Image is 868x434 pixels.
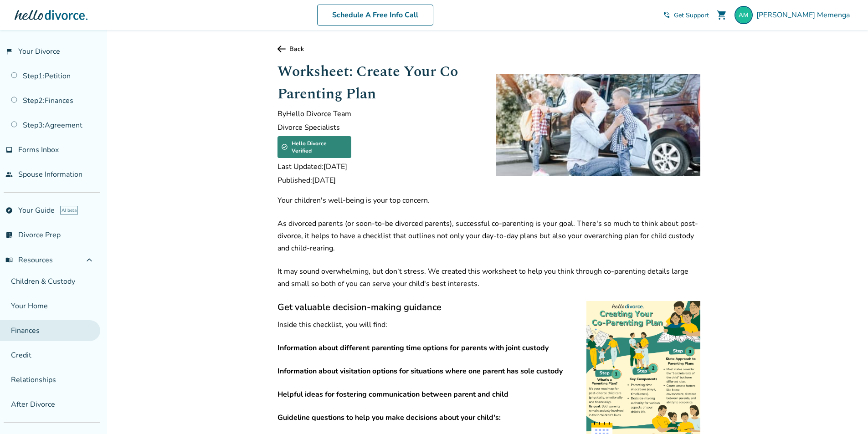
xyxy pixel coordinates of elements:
img: ex spouses saying goodbyes and hellos to their children as they trade off parenting time [496,74,700,176]
span: Get Support [674,11,709,20]
p: It may sound overwhelming, but don’t stress. We created this worksheet to help you think through ... [277,266,700,290]
span: Last Updated: [DATE] [277,162,482,172]
p: Information about visitation options for situations where one parent has sole custody [277,365,700,378]
img: amemenga26@gmail.com [734,6,753,24]
p: Information about different parenting time options for parents with joint custody [277,342,700,354]
span: [PERSON_NAME] Memenga [756,10,853,20]
div: Hello Divorce Verified [277,136,351,158]
a: Back [277,45,700,53]
p: Helpful ideas for fostering communication between parent and child [277,388,700,401]
span: AI beta [60,206,78,215]
h3: Get valuable decision-making guidance [277,301,700,313]
span: shopping_cart [716,10,727,20]
span: list_alt_check [5,231,13,239]
p: Your children's well-being is your top concern. [277,194,700,207]
span: Published: [DATE] [277,175,482,185]
a: phone_in_talkGet Support [663,11,709,20]
span: Forms Inbox [18,145,59,155]
span: people [5,171,13,178]
p: Inside this checklist, you will find: [277,319,700,331]
span: inbox [5,146,13,153]
span: Resources [5,255,53,265]
span: By Hello Divorce Team [277,109,482,119]
span: expand_less [84,255,95,266]
span: Divorce Specialists [277,123,482,133]
iframe: Chat Widget [822,390,868,434]
p: Guideline questions to help you make decisions about your child's: [277,412,700,424]
span: explore [5,207,13,214]
h1: Worksheet: Create Your Co Parenting Plan [277,61,482,105]
span: phone_in_talk [663,11,670,19]
p: As divorced parents (or soon-to-be divorced parents), successful co-parenting is your goal. There... [277,218,700,255]
a: Schedule A Free Info Call [317,5,433,26]
span: menu_book [5,256,13,264]
span: flag_2 [5,48,13,55]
